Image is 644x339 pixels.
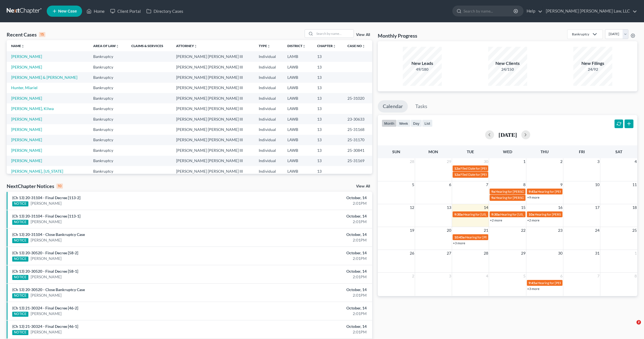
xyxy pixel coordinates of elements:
td: LAMB [283,51,313,62]
td: Bankruptcy [89,62,127,72]
span: Hearing for [PERSON_NAME] [495,189,539,194]
td: Individual [254,156,283,166]
td: 13 [313,103,343,114]
span: 18 [632,204,637,211]
span: 9:45a [529,189,537,194]
div: NOTICE [12,275,28,280]
td: [PERSON_NAME] [PERSON_NAME] III [172,156,254,166]
i: unfold_more [116,45,119,48]
a: [PERSON_NAME] [31,329,61,335]
div: October, 14 [252,250,367,256]
td: [PERSON_NAME] [PERSON_NAME] III [172,83,254,93]
td: Bankruptcy [89,166,127,176]
span: Thu [541,149,549,154]
span: 27 [446,250,452,257]
span: 24 [594,227,600,234]
a: [PERSON_NAME] [11,158,42,163]
div: 2:01PM [252,329,367,335]
a: (Ch 13) 21-30324 - Final Decree [46-2] [12,306,78,310]
span: 15 [520,204,526,211]
a: +2 more [490,218,502,222]
div: NOTICE [12,257,28,262]
span: 10:45a [454,235,465,239]
div: October, 14 [252,195,367,201]
span: 7 [485,181,489,188]
td: LAWB [283,145,313,155]
span: 8 [634,273,637,279]
a: [PERSON_NAME] [11,65,42,69]
td: LAWB [283,93,313,103]
span: 25 [632,227,637,234]
div: 2:01PM [252,201,367,206]
button: week [397,119,411,127]
span: 4 [485,273,489,279]
td: 23-30633 [343,114,372,124]
div: 15 [39,32,45,37]
div: 2:01PM [252,274,367,280]
span: Hearing for [PERSON_NAME] [537,189,581,194]
td: Bankruptcy [89,114,127,124]
span: 16 [557,204,563,211]
div: New Filings [573,60,612,67]
a: [PERSON_NAME] [31,237,61,243]
span: 12a [454,166,460,170]
td: [PERSON_NAME] [PERSON_NAME] III [172,72,254,82]
div: 2:01PM [252,311,367,316]
td: LAWB [283,135,313,145]
span: Mon [428,149,438,154]
div: 10 [56,184,63,189]
span: 29 [446,158,452,165]
div: 2:01PM [252,256,367,261]
td: 25-31170 [343,135,372,145]
a: [PERSON_NAME] [11,117,42,121]
td: [PERSON_NAME] [PERSON_NAME] III [172,93,254,103]
td: Individual [254,124,283,135]
div: New Clients [488,60,527,67]
span: 5 [411,181,415,188]
td: Individual [254,72,283,82]
td: Individual [254,62,283,72]
td: 25-30841 [343,145,372,155]
span: 12a [454,172,460,177]
div: October, 14 [252,324,367,329]
td: 13 [313,135,343,145]
a: (Ch 13) 20-30520 - Final Decree [58-1] [12,269,78,274]
td: Bankruptcy [89,93,127,103]
span: 9:30a [454,212,463,216]
span: Hearing for [PERSON_NAME] [465,235,509,239]
td: Individual [254,135,283,145]
td: 13 [313,72,343,82]
a: Client Portal [107,6,144,16]
td: LAWB [283,166,313,176]
span: Wed [503,149,512,154]
a: +9 more [527,195,539,199]
span: 7 [597,273,600,279]
td: Bankruptcy [89,145,127,155]
div: Bankruptcy [572,32,589,36]
td: LAWB [283,83,313,93]
span: 2 [636,320,641,325]
div: 2:01PM [252,237,367,243]
div: October, 14 [252,287,367,292]
input: Search by name... [315,30,354,38]
td: Bankruptcy [89,135,127,145]
span: 10 [594,181,600,188]
td: 13 [313,166,343,176]
td: [PERSON_NAME] [PERSON_NAME] III [172,51,254,62]
h3: Monthly Progress [378,32,417,39]
td: Individual [254,145,283,155]
td: 13 [313,93,343,103]
div: NOTICE [12,312,28,317]
a: Districtunfold_more [287,44,306,48]
span: 9:30a [491,212,500,216]
a: Tasks [410,100,432,113]
td: 13 [313,156,343,166]
span: Sat [615,149,622,154]
div: 24/92 [573,67,612,72]
span: 30 [557,250,563,257]
span: 9a [491,196,495,200]
td: 13 [313,145,343,155]
td: 13 [313,83,343,93]
td: [PERSON_NAME] [PERSON_NAME] III [172,145,254,155]
span: 8 [523,181,526,188]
